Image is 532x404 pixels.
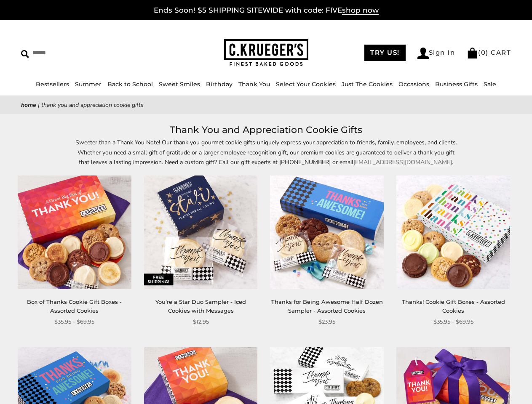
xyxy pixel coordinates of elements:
span: $35.95 - $69.95 [433,317,473,326]
a: TRY US! [364,45,406,61]
img: You’re a Star Duo Sampler - Iced Cookies with Messages [144,175,258,289]
nav: breadcrumbs [21,100,511,110]
img: Bag [467,48,478,58]
a: Business Gifts [435,80,478,88]
span: | [38,101,40,109]
a: Sign In [417,48,455,59]
img: C.KRUEGER'S [224,39,308,66]
p: Sweeter than a Thank You Note! Our thank you gourmet cookie gifts uniquely express your appreciat... [72,138,460,167]
a: Sweet Smiles [159,80,200,88]
a: Select Your Cookies [276,80,336,88]
img: Thanks for Being Awesome Half Dozen Sampler - Assorted Cookies [270,175,384,289]
a: Home [21,101,36,109]
span: Thank You and Appreciation Cookie Gifts [41,101,144,109]
a: Summer [75,80,102,88]
a: Occasions [398,80,429,88]
span: $12.95 [193,317,209,326]
a: Thanks for Being Awesome Half Dozen Sampler - Assorted Cookies [271,298,383,314]
a: [EMAIL_ADDRESS][DOMAIN_NAME] [353,158,452,166]
a: Thank You [238,80,270,88]
a: (0) CART [467,48,511,56]
input: Search [21,46,133,59]
a: Bestsellers [36,80,69,88]
a: You’re a Star Duo Sampler - Iced Cookies with Messages [155,298,246,314]
img: Account [417,48,429,59]
a: Just The Cookies [342,80,393,88]
img: Thanks! Cookie Gift Boxes - Assorted Cookies [396,175,510,289]
img: Search [21,50,29,58]
span: 0 [481,48,486,56]
span: shop now [342,6,379,15]
span: $35.95 - $69.95 [54,317,94,326]
span: $23.95 [318,317,335,326]
a: Box of Thanks Cookie Gift Boxes - Assorted Cookies [27,298,122,314]
a: Sale [484,80,496,88]
a: Thanks! Cookie Gift Boxes - Assorted Cookies [402,298,505,314]
h1: Thank You and Appreciation Cookie Gifts [34,122,498,138]
a: Ends Soon! $5 SHIPPING SITEWIDE with code: FIVEshop now [154,6,379,15]
a: Back to School [107,80,153,88]
img: Box of Thanks Cookie Gift Boxes - Assorted Cookies [18,175,131,289]
a: Birthday [206,80,233,88]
